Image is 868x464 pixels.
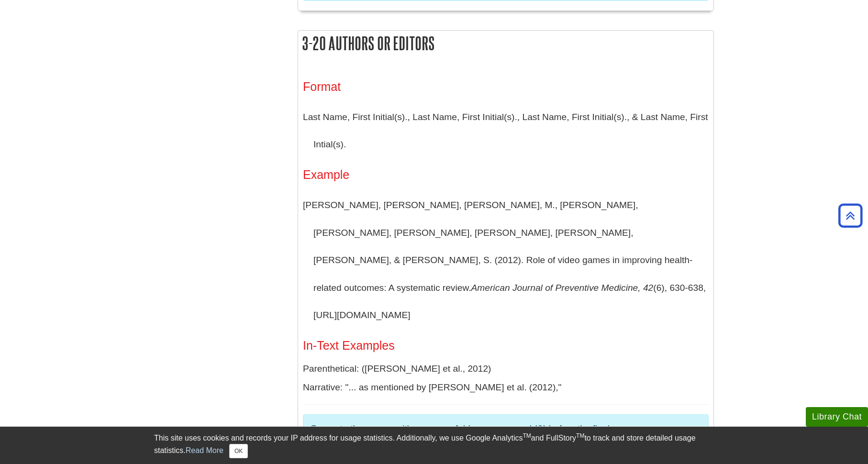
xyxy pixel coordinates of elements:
sup: TM [523,432,531,439]
h3: Format [303,80,709,94]
p: [PERSON_NAME], [PERSON_NAME], [PERSON_NAME], M., [PERSON_NAME], [PERSON_NAME], [PERSON_NAME], [PE... [303,191,709,329]
i: American Journal of Preventive Medicine, 42 [471,283,654,293]
h2: 3-20 Authors or Editors [298,31,713,56]
h3: In-Text Examples [303,339,709,353]
p: Last Name, First Initial(s)., Last Name, First Initial(s)., Last Name, First Initial(s)., & Last ... [303,103,709,158]
p: Separate the names with commas. Add an ampersand (&) before the final name. Use after the editors... [311,422,701,450]
button: Close [229,444,248,458]
p: Parenthetical: ([PERSON_NAME] et al., 2012) [303,362,709,376]
sup: TM [576,432,584,439]
button: Library Chat [806,407,868,427]
a: Back to Top [835,209,866,222]
h3: Example [303,168,709,182]
a: Read More [186,446,223,454]
p: Narrative: "... as mentioned by [PERSON_NAME] et al. (2012)," [303,381,709,395]
div: This site uses cookies and records your IP address for usage statistics. Additionally, we use Goo... [154,432,714,458]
